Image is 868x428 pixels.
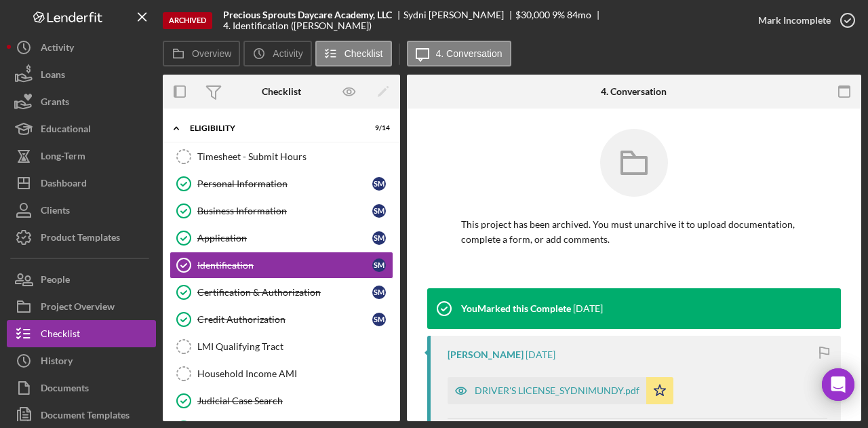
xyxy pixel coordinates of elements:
[745,7,861,34] button: Mark Incomplete
[170,143,393,170] a: Timesheet - Submit Hours
[7,142,156,170] button: Long-Term
[262,86,301,97] div: Checklist
[7,61,156,88] button: Loans
[41,347,73,378] div: History
[223,9,392,20] b: Precious Sprouts Daycare Academy, LLC
[197,314,372,325] div: Credit Authorization
[170,197,393,225] a: Business InformationSM
[41,293,115,324] div: Project Overview
[223,20,372,31] div: 4. Identification ([PERSON_NAME])
[372,177,386,191] div: S M
[448,377,673,404] button: DRIVER'S LICENSE_SYDNIMUNDY.pdf
[41,266,70,296] div: People
[163,12,212,29] div: Archived
[7,320,156,347] button: Checklist
[758,7,831,34] div: Mark Incomplete
[41,320,80,351] div: Checklist
[197,260,372,271] div: Identification
[197,206,372,216] div: Business Information
[243,41,311,66] button: Activity
[475,385,639,396] div: DRIVER'S LICENSE_SYDNIMUNDY.pdf
[41,61,65,92] div: Loans
[41,224,120,254] div: Product Templates
[7,34,156,61] button: Activity
[41,197,70,227] div: Clients
[552,9,565,20] div: 9 %
[197,151,393,162] div: Timesheet - Submit Hours
[170,387,393,414] a: Judicial Case Search
[7,293,156,320] button: Project Overview
[192,48,231,59] label: Overview
[407,41,511,66] button: 4. Conversation
[197,287,372,298] div: Certification & Authorization
[7,266,156,293] button: People
[7,115,156,142] button: Educational
[41,142,85,173] div: Long-Term
[41,115,91,146] div: Educational
[170,333,393,360] a: LMI Qualifying Tract
[197,233,372,244] div: Application
[372,258,386,272] div: S M
[170,252,393,279] a: IdentificationSM
[372,204,386,218] div: S M
[197,341,393,352] div: LMI Qualifying Tract
[515,9,550,20] span: $30,000
[170,225,393,252] a: ApplicationSM
[344,48,383,59] label: Checklist
[7,170,156,197] button: Dashboard
[448,349,524,360] div: [PERSON_NAME]
[41,34,74,64] div: Activity
[461,303,571,314] div: You Marked this Complete
[372,231,386,245] div: S M
[7,224,156,251] button: Product Templates
[41,374,89,405] div: Documents
[372,286,386,299] div: S M
[7,88,156,115] button: Grants
[372,313,386,326] div: S M
[366,124,390,132] div: 9 / 14
[197,368,393,379] div: Household Income AMI
[601,86,667,97] div: 4. Conversation
[526,349,555,360] time: 2024-03-14 18:10
[190,124,356,132] div: Eligibility
[7,197,156,224] button: Clients
[170,279,393,306] a: Certification & AuthorizationSM
[436,48,502,59] label: 4. Conversation
[163,41,240,66] button: Overview
[41,88,69,119] div: Grants
[170,306,393,333] a: Credit AuthorizationSM
[461,217,807,248] p: This project has been archived. You must unarchive it to upload documentation, complete a form, o...
[567,9,591,20] div: 84 mo
[573,303,603,314] time: 2024-04-02 17:50
[170,170,393,197] a: Personal InformationSM
[273,48,302,59] label: Activity
[41,170,87,200] div: Dashboard
[197,395,393,406] div: Judicial Case Search
[403,9,515,20] div: Sydni [PERSON_NAME]
[315,41,392,66] button: Checklist
[170,360,393,387] a: Household Income AMI
[197,178,372,189] div: Personal Information
[7,347,156,374] button: History
[7,374,156,402] button: Documents
[822,368,854,401] div: Open Intercom Messenger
